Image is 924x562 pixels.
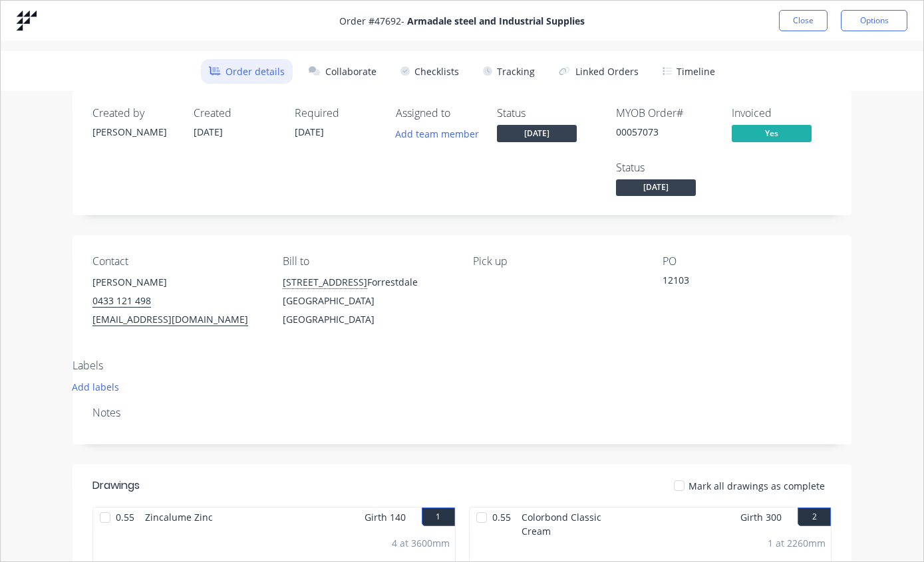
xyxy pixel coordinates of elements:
[740,508,782,527] span: Girth 300
[497,107,577,120] div: Status
[92,478,140,494] div: Drawings
[616,125,716,139] div: 00057073
[110,508,140,531] span: 0.55
[283,255,452,268] div: Bill to
[616,107,716,120] div: MYOB Order #
[92,273,261,329] div: [PERSON_NAME]0433 121 498[EMAIL_ADDRESS][DOMAIN_NAME]
[92,107,172,120] div: Created by
[732,107,832,120] div: Invoiced
[779,10,828,31] button: Close
[475,59,543,84] button: Tracking
[616,161,716,174] div: Status
[388,125,486,143] button: Add team member
[732,125,812,141] span: Yes
[92,273,261,292] div: [PERSON_NAME]
[92,125,172,139] div: [PERSON_NAME]
[301,59,385,84] button: Collaborate
[140,508,233,531] span: Zincalume Zinc
[65,378,126,396] button: Add labels
[396,107,476,120] div: Assigned to
[392,536,450,550] div: 4 at 3600mm
[663,273,829,292] div: 12103
[497,125,577,141] span: [DATE]
[798,508,831,526] button: 2
[283,273,452,329] div: [STREET_ADDRESS]Forrestdale [GEOGRAPHIC_DATA] [GEOGRAPHIC_DATA]
[92,407,832,419] div: Notes
[689,479,825,493] span: Mark all drawings as complete
[17,11,37,31] img: Factory
[841,10,907,31] button: Options
[768,536,826,550] div: 1 at 2260mm
[551,59,647,84] button: Linked Orders
[194,126,223,138] span: [DATE]
[396,125,486,143] button: Add team member
[295,107,375,120] div: Required
[497,125,577,145] button: [DATE]
[283,273,452,329] div: Forrestdale [GEOGRAPHIC_DATA] [GEOGRAPHIC_DATA]
[339,14,585,28] span: Order # 47692 -
[194,107,273,120] div: Created
[92,255,261,268] div: Contact
[616,179,696,199] button: [DATE]
[201,59,293,84] button: Order details
[392,59,467,84] button: Checklists
[295,126,324,138] span: [DATE]
[655,59,723,84] button: Timeline
[616,179,696,196] span: [DATE]
[422,508,455,526] button: 1
[663,255,832,268] div: PO
[473,255,642,268] div: Pick up
[487,508,516,531] span: 0.55
[365,508,406,527] span: Girth 140
[73,359,385,372] div: Labels
[407,15,585,27] strong: Armadale steel and Industrial Supplies
[516,508,609,531] span: Colorbond Classic Cream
